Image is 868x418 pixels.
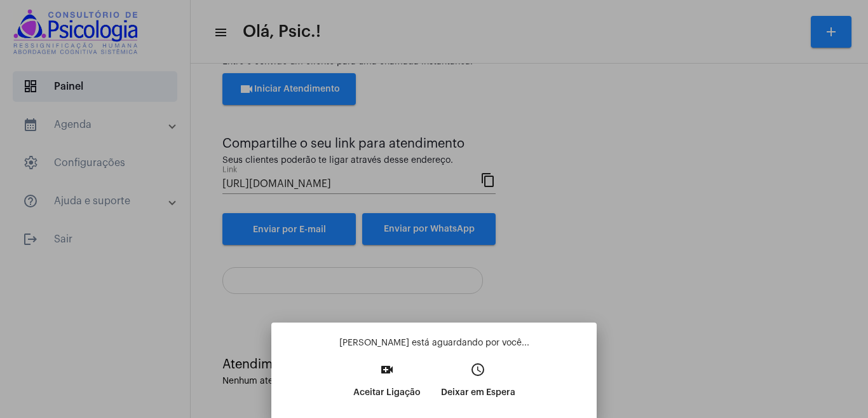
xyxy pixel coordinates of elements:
p: [PERSON_NAME] está aguardando por você... [281,337,587,349]
mat-icon: video_call [379,362,395,377]
button: Deixar em Espera [431,358,526,413]
p: Aceitar Ligação [353,381,421,404]
mat-icon: access_time [470,362,485,377]
p: Deixar em Espera [441,381,515,404]
button: Aceitar Ligação [343,358,431,413]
